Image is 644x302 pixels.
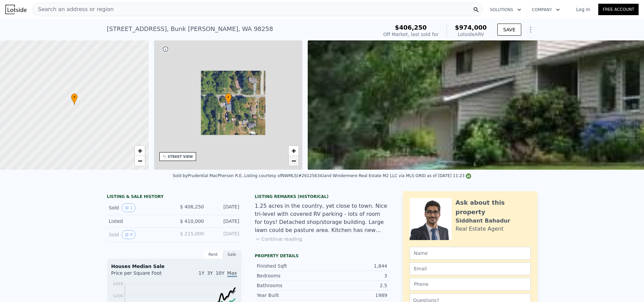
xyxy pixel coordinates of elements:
[225,93,232,105] div: •
[210,230,239,239] div: [DATE]
[168,154,193,159] div: STREET VIEW
[225,94,232,100] span: •
[111,263,237,270] div: Houses Median Sale
[255,194,389,199] div: Listing Remarks (Historical)
[485,4,527,16] button: Solutions
[198,270,204,276] span: 1Y
[207,270,213,276] span: 3Y
[180,204,204,209] span: $ 406,250
[33,5,114,13] span: Search an address or region
[524,23,537,36] button: Show Options
[5,5,27,14] img: Lotside
[456,225,504,233] div: Real Estate Agent
[527,4,565,16] button: Company
[113,294,123,298] tspan: $406
[455,24,487,31] span: $974,000
[138,146,142,155] span: +
[255,202,389,234] div: 1.25 acres in the country, yet close to town. Nice tri-level with covered RV parking - lots of ro...
[173,173,244,178] div: Sold by Prudential MacPherson R.E. .
[71,94,78,100] span: •
[383,31,439,38] div: Off Market, last sold for
[292,157,296,165] span: −
[292,146,296,155] span: +
[257,263,322,269] div: Finished Sqft
[322,272,387,279] div: 3
[257,282,322,289] div: Bathrooms
[71,93,78,105] div: •
[111,270,174,280] div: Price per Square Foot
[322,292,387,299] div: 1989
[210,218,239,225] div: [DATE]
[210,203,239,212] div: [DATE]
[109,230,169,239] div: Sold
[410,262,531,275] input: Email
[255,253,389,259] div: Property details
[322,282,387,289] div: 2.5
[395,24,427,31] span: $406,250
[223,250,241,259] div: Sale
[135,146,145,156] a: Zoom in
[180,231,204,236] span: $ 215,000
[410,278,531,291] input: Phone
[244,173,471,178] div: Listing courtesy of NWMLS (#26125634) and Windermere Real Estate M2 LLC via MLS GRID as of [DATE]...
[180,219,204,224] span: $ 410,000
[109,203,169,212] div: Sold
[109,218,169,225] div: Listed
[257,272,322,279] div: Bedrooms
[410,247,531,260] input: Name
[227,270,237,277] span: Max
[289,146,299,156] a: Zoom in
[216,270,224,276] span: 10Y
[107,24,273,34] div: [STREET_ADDRESS] , Bunk [PERSON_NAME] , WA 98258
[568,6,598,13] a: Log In
[138,157,142,165] span: −
[255,236,302,242] button: Continue reading
[257,292,322,299] div: Year Built
[204,250,223,259] div: Rent
[135,156,145,166] a: Zoom out
[113,281,123,286] tspan: $469
[598,4,639,15] a: Free Account
[107,194,241,201] div: LISTING & SALE HISTORY
[289,156,299,166] a: Zoom out
[466,173,471,179] img: NWMLS Logo
[122,203,136,212] button: View historical data
[456,198,531,217] div: Ask about this property
[497,24,521,36] button: SAVE
[322,263,387,269] div: 1,844
[455,31,487,38] div: Lotside ARV
[456,217,510,225] div: Siddhant Bahadur
[122,230,136,239] button: View historical data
